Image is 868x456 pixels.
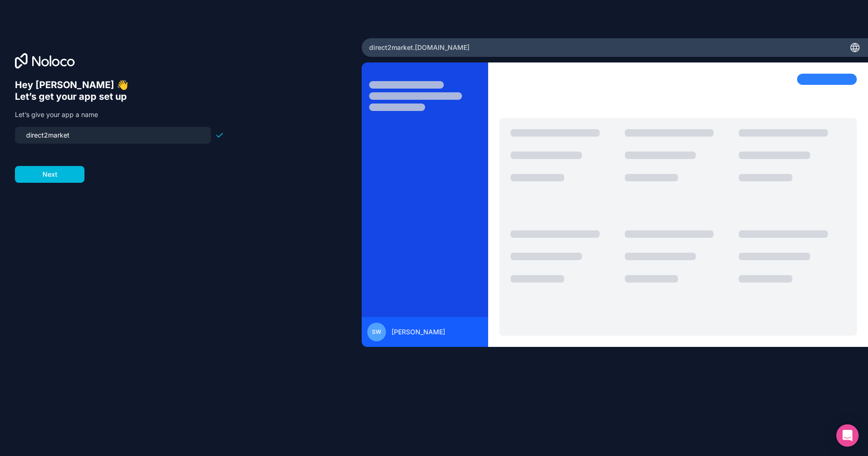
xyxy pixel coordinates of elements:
[392,327,445,337] span: [PERSON_NAME]
[369,43,469,52] span: direct2market .[DOMAIN_NAME]
[15,166,84,183] button: Next
[15,91,224,103] h6: Let’s get your app set up
[21,129,205,142] input: my-team
[15,79,224,91] h6: Hey [PERSON_NAME] 👋
[372,328,381,336] span: SW
[836,424,859,447] div: Open Intercom Messenger
[15,110,224,119] p: Let’s give your app a name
